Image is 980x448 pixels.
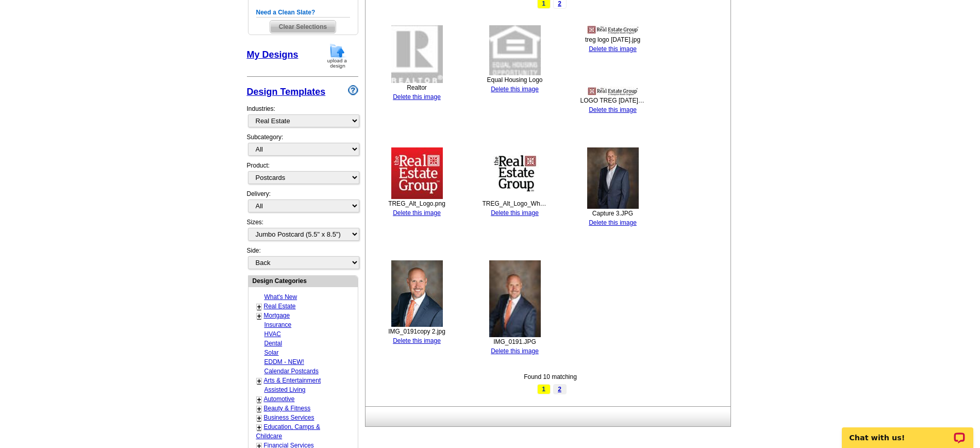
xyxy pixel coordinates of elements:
div: IMG_0191.JPG [483,337,547,346]
div: Industries: [247,99,358,132]
div: Side: [247,246,358,270]
a: Automotive [264,395,295,403]
div: LOGO TREG [DATE].jpg [580,96,645,105]
a: Delete this image [491,347,539,355]
div: Sizes: [247,218,358,246]
span: 1 [537,384,551,394]
div: Equal Housing Logo [483,75,547,85]
a: Education, Camps & Childcare [256,423,320,440]
a: Delete this image [589,106,637,113]
a: EDDM - NEW! [264,358,304,366]
a: Beauty & Fitness [264,405,311,412]
div: IMG_0191copy 2.jpg [385,327,450,336]
a: Insurance [264,321,292,328]
a: Delete this image [589,45,637,53]
a: Delete this image [491,209,539,217]
img: design-wizard-help-icon.png [348,85,358,95]
div: Delivery: [247,189,358,218]
a: + [257,405,261,413]
a: Delete this image [393,93,441,101]
a: Arts & Entertainment [264,377,321,384]
div: Capture 3.JPG [580,209,645,218]
a: + [257,303,261,311]
a: Business Services [264,414,314,421]
img: th_realtor_KO.jpg [391,25,443,83]
a: Calendar Postcards [264,368,319,375]
img: thumb-67f544ee8d4c6.jpg [489,147,541,199]
a: Design Templates [247,87,326,97]
img: thumb-67f5433db6b57.jpg [587,147,639,209]
div: TREG_Alt_Logo.png [385,199,450,208]
div: Found 10 matching [368,372,733,381]
img: thumb-67f548ac065f1.jpg [587,87,639,96]
div: treg logo [DATE].jpg [580,35,645,44]
a: + [257,312,261,320]
img: thumb-67f530e1e8daf.jpg [489,260,541,337]
a: Solar [264,349,279,356]
div: Design Categories [248,276,358,286]
a: Mortgage [264,312,290,319]
div: TREG_Alt_Logo_White_Background.png [483,199,547,208]
h5: Need a Clean Slate? [256,8,350,18]
span: Clear Selections [270,21,336,33]
img: thumb-67f55409e9b61.jpg [587,25,639,35]
a: 2 [553,384,567,394]
a: Delete this image [589,219,637,226]
a: Delete this image [393,337,441,344]
img: thumb-67f547f4e3d6f.jpg [391,147,443,199]
img: th_EqualHousingLogo_KO.jpg [489,25,541,75]
a: Real Estate [264,303,296,310]
a: My Designs [247,49,298,60]
img: thumb-67f53efb8242b.jpg [391,260,443,327]
a: What's New [264,293,297,301]
iframe: LiveChat chat widget [835,416,980,448]
a: Assisted Living [264,386,306,393]
div: Product: [247,161,358,189]
a: Delete this image [491,86,539,93]
div: Realtor [385,83,450,92]
a: + [257,423,261,432]
a: + [257,395,261,404]
a: + [257,377,261,385]
a: + [257,414,261,422]
div: Subcategory: [247,132,358,161]
a: HVAC [264,330,281,338]
a: Delete this image [393,209,441,217]
img: upload-design [324,43,351,69]
a: Dental [264,340,283,347]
